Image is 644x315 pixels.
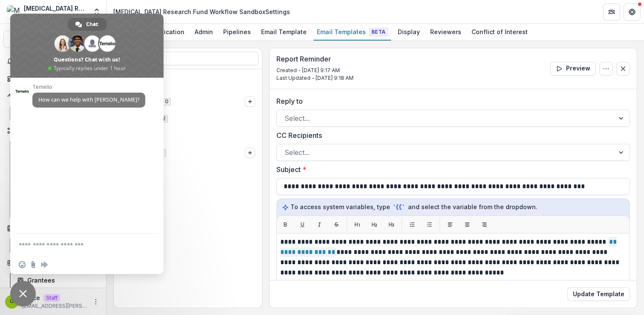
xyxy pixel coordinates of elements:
button: Bold [279,218,292,231]
p: [EMAIL_ADDRESS][PERSON_NAME][DOMAIN_NAME] [22,302,87,310]
button: Italic [313,218,326,231]
span: Temelio [32,84,145,90]
span: Foundation [24,13,52,20]
div: [MEDICAL_DATA] Research Fund Workflow Sandbox [24,4,87,13]
a: Grantees [14,273,103,287]
button: Get Help [624,3,641,20]
span: Audio message [41,261,48,268]
button: Search... [3,31,103,48]
div: Admin [191,26,216,38]
button: Align left [443,218,457,231]
button: Options [245,96,255,107]
p: Last Updated - [DATE] 9:18 AM [276,74,354,82]
button: Open Workflows [3,124,103,137]
span: Send a file [30,261,37,268]
button: List [423,218,436,231]
button: Open Activity [3,89,103,103]
button: List [405,218,419,231]
label: Reply to [276,96,625,106]
div: Proposal0Options [117,95,259,108]
button: More [91,297,101,307]
div: Grantees [27,276,96,285]
button: H1 [351,218,364,231]
textarea: Compose your message... [19,234,138,255]
a: Pipelines [220,24,254,41]
div: Conflict of Interest [468,26,531,38]
button: H2 [368,218,381,231]
button: Open Documents [3,222,103,235]
span: 0 [163,98,171,105]
button: H3 [385,218,398,231]
div: Reviewers [427,26,465,38]
span: Beta [369,28,388,36]
button: Close [616,62,630,76]
span: Chat [86,18,98,31]
div: Pipelines [220,26,254,38]
button: Partners [603,3,620,20]
img: Misophonia Research Fund Workflow Sandbox [7,5,20,19]
code: `{{` [392,203,406,212]
a: Display [394,24,423,41]
div: Email Template [258,26,310,38]
span: Insert an emoji [19,261,26,268]
a: Reviewers [427,24,465,41]
button: Underline [296,218,309,231]
button: Update Template [567,287,630,301]
p: Staff [43,294,60,302]
h3: Report Reminder [276,55,354,63]
div: System0Options [117,146,259,160]
button: Notifications [3,55,103,68]
div: Pipeline2 [117,112,259,125]
span: 2 [160,115,168,122]
p: Created - [DATE] 9:17 AM [276,67,354,74]
a: Dashboard [3,72,103,86]
a: Admin [191,24,216,41]
button: Strikethrough [330,218,343,231]
label: Subject [276,164,625,175]
button: Open entity switcher [91,3,103,20]
button: Align center [460,218,474,231]
a: Email Templates Beta [313,24,391,41]
a: Close chat [10,281,36,306]
div: Email Templates [313,26,391,38]
div: Report4 [117,129,259,143]
div: Task23 [117,78,259,91]
p: To access system variables, type and select the variable from the dropdown. [282,202,624,212]
button: Preview [550,62,596,76]
label: CC Recipients [276,130,625,140]
div: Display [394,26,423,38]
div: Grace [10,299,14,304]
a: Email Template [258,24,310,41]
button: Options [245,148,255,158]
span: How can we help with [PERSON_NAME]? [38,96,139,103]
div: [MEDICAL_DATA] Research Fund Workflow Sandbox Settings [113,7,290,16]
button: Align right [477,218,491,231]
button: Options [599,62,613,76]
a: Conflict of Interest [468,24,531,41]
button: Open Contacts [3,256,103,270]
nav: breadcrumb [110,6,293,18]
a: Chat [68,18,106,31]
